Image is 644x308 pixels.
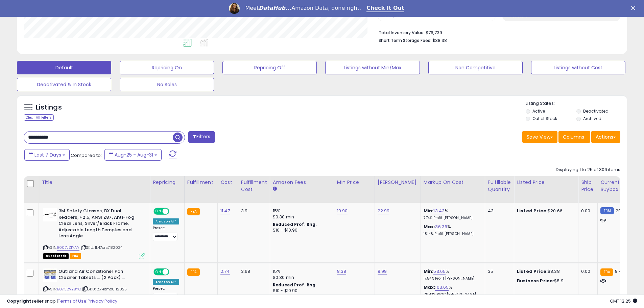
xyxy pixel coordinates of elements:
[325,61,420,74] button: Listings without Min/Max
[517,208,548,214] b: Listed Price:
[581,208,592,214] div: 0.00
[241,268,265,275] div: 3.68
[424,216,480,220] p: 7.74% Profit [PERSON_NAME]
[563,134,584,140] span: Columns
[615,268,625,275] span: 8.45
[631,6,638,10] div: Close
[120,78,214,91] button: No Sales
[220,179,235,186] div: Cost
[273,228,329,233] div: $10 - $10.90
[424,284,480,297] div: %
[57,245,79,251] a: B007JZ1YAY
[428,61,523,74] button: Non Competitive
[120,61,214,74] button: Repricing On
[80,245,123,250] span: | SKU: 11.47ors782024
[378,208,390,214] a: 22.99
[58,298,87,304] a: Terms of Use
[488,179,511,193] div: Fulfillable Quantity
[153,279,179,285] div: Amazon AI *
[273,208,329,214] div: 15%
[273,275,329,281] div: $0.30 min
[517,179,575,186] div: Listed Price
[526,100,627,107] p: Listing States:
[71,152,102,159] span: Compared to:
[34,151,61,158] span: Last 7 Days
[517,278,554,284] b: Business Price:
[58,208,141,241] b: 3M Safety Glasses, BX Dual Readers, +2.5, ANSI Z87, Anti-Fog Clear Lens, Silver/Black Frame, Adju...
[424,224,480,236] div: %
[517,278,573,284] div: $8.9
[82,286,127,292] span: | SKU: 2.74eme6112025
[188,131,215,143] button: Filters
[433,268,446,275] a: 53.65
[273,268,329,275] div: 15%
[517,268,573,275] div: $8.38
[558,131,590,143] button: Columns
[88,298,117,304] a: Privacy Policy
[43,208,145,258] div: ASIN:
[24,149,70,161] button: Last 7 Days
[378,179,418,186] div: [PERSON_NAME]
[70,253,81,259] span: FBA
[424,268,480,281] div: %
[424,276,480,281] p: 17.54% Profit [PERSON_NAME]
[424,223,435,230] b: Max:
[153,179,182,186] div: Repricing
[273,221,317,227] b: Reduced Prof. Rng.
[220,268,230,275] a: 2.74
[259,5,291,11] i: DataHub...
[241,179,267,193] div: Fulfillment Cost
[532,108,545,114] label: Active
[187,268,200,276] small: FBA
[581,179,595,193] div: Ship Price
[591,131,620,143] button: Actions
[488,208,509,214] div: 43
[43,253,69,259] span: All listings that are currently out of stock and unavailable for purchase on Amazon
[273,186,277,192] small: Amazon Fees.
[488,268,509,275] div: 35
[532,116,557,121] label: Out of Stock
[43,268,145,300] div: ASIN:
[616,208,628,214] span: 20.66
[7,298,117,305] div: seller snap | |
[435,284,449,291] a: 103.65
[36,103,62,112] h5: Listings
[57,286,81,292] a: B0752VYBYC
[154,209,163,214] span: ON
[378,268,387,275] a: 9.99
[273,214,329,220] div: $0.30 min
[337,179,372,186] div: Min Price
[424,232,480,236] p: 18.14% Profit [PERSON_NAME]
[153,226,179,241] div: Preset:
[379,28,615,36] li: $76,739
[421,176,485,203] th: The percentage added to the cost of goods (COGS) that forms the calculator for Min & Max prices.
[583,116,601,121] label: Archived
[366,5,404,12] a: Check It Out
[600,268,613,276] small: FBA
[245,5,361,11] div: Meet Amazon Data, done right.
[273,179,331,186] div: Amazon Fees
[531,61,625,74] button: Listings without Cost
[424,284,435,290] b: Max:
[273,282,317,288] b: Reduced Prof. Rng.
[424,208,480,220] div: %
[432,37,447,44] span: $38.38
[379,38,431,43] b: Short Term Storage Fees:
[581,268,592,275] div: 0.00
[168,269,179,275] span: OFF
[424,208,434,214] b: Min:
[42,179,147,186] div: Title
[104,149,162,161] button: Aug-25 - Aug-31
[583,108,609,114] label: Deactivated
[241,208,265,214] div: 3.9
[600,207,614,214] small: FBM
[115,151,153,158] span: Aug-25 - Aug-31
[43,268,57,282] img: 51Zot0hMiZL._SL40_.jpg
[517,268,548,275] b: Listed Price:
[522,131,557,143] button: Save View
[222,61,317,74] button: Repricing Off
[58,268,141,283] b: Outland Air Conditioner Pan Cleaner Tablets … (2 Pack) …
[168,209,179,214] span: OFF
[153,286,179,302] div: Preset:
[610,298,637,304] span: 2025-09-8 12:25 GMT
